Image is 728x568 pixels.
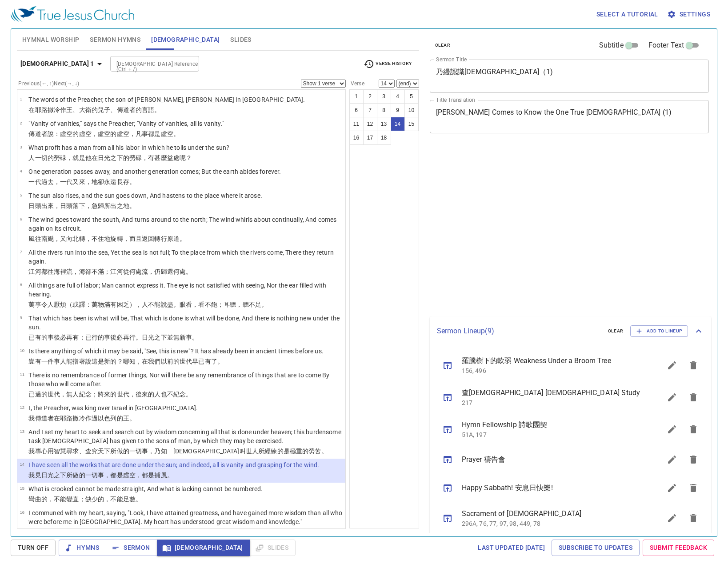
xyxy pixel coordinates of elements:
wh2319: 事。 [186,334,198,341]
wh7307: 。 [167,472,173,479]
span: [DEMOGRAPHIC_DATA] [151,34,220,45]
span: 查[DEMOGRAPHIC_DATA] [DEMOGRAPHIC_DATA] Study [462,388,640,398]
span: Sermon [113,542,150,553]
span: 羅騰樹下的軟弱 Weakness Under a Broom Tree [462,356,640,366]
p: 風 [28,234,343,243]
wh5158: 從 [123,268,192,275]
wh3220: 裡流 [60,268,192,275]
wh1980: ，而且返回 [123,235,186,242]
button: clear [430,40,456,51]
wh7223: ，無人紀念 [60,391,192,398]
div: Sermon Lineup(9)clearAdd to Lineup [430,316,712,346]
wh559: ：虛空 [54,130,180,137]
wh1875: 、查究 [79,448,328,455]
button: Sermon [106,540,157,556]
wh7725: 何處。 [173,268,192,275]
wh4639: ，都是虛空 [104,472,173,479]
wh1980: 何處 [129,268,192,275]
wh6953: 的言語 [136,106,161,113]
p: 217 [462,398,640,407]
button: Turn Off [11,540,56,556]
span: 3 [20,144,22,149]
wh559: 這是新的 [92,358,224,365]
wh3201: 說 [161,301,268,308]
p: 296A, 76, 77, 97, 98, 449, 78 [462,519,640,528]
wh376: 不能 [148,301,268,308]
wh7200: 日光 [41,472,173,479]
button: 6 [349,103,364,117]
wh6953: 在耶路撒冷 [54,415,136,422]
button: 8 [377,103,391,117]
p: All the rivers run into the sea, Yet the sea is not full; To the place from which the rivers come... [28,248,343,266]
label: Previous (←, ↑) Next (→, ↓) [18,81,79,86]
wh1980: ，一代 [54,178,136,185]
wh8121: 之下並無新 [154,334,198,341]
span: 11 [20,372,24,377]
iframe: from-child [426,143,654,313]
b: [DEMOGRAPHIC_DATA] 1 [20,58,94,69]
button: [DEMOGRAPHIC_DATA] [157,540,250,556]
p: There is no remembrance of former things, Nor will there be any remembrance of things that are to... [28,371,343,388]
wh1697: 人能指著說 [60,358,224,365]
button: [DEMOGRAPHIC_DATA] 1 [17,56,108,72]
wh8626: ；缺少的 [79,496,142,503]
p: 已過的世代 [28,390,343,399]
span: Hymn Fellowship 詩歌團契 [462,420,640,430]
span: 9 [20,315,22,320]
span: Submit Feedback [650,542,707,553]
wh1864: 颳 [48,235,186,242]
wh3220: 卻不滿 [85,268,192,275]
wh6213: ，乃知 [DEMOGRAPHIC_DATA] [148,448,327,455]
span: Slides [230,34,251,45]
p: The words of the Preacher, the son of [PERSON_NAME], [PERSON_NAME] in [GEOGRAPHIC_DATA]. [28,95,305,104]
wh3504: 呢？ [180,154,192,161]
button: 10 [404,103,419,117]
wh1892: ，虛空 [92,130,180,137]
wh1980: ，海 [72,268,192,275]
wh5791: ，不能 [48,496,142,503]
span: Sacrament of [DEMOGRAPHIC_DATA] [462,508,640,519]
wh5975: 。 [129,178,136,185]
wh6213: 。日光 [136,334,199,341]
input: Type Bible Reference [113,59,182,69]
wh4725: 。 [129,202,136,209]
span: Add to Lineup [636,327,682,335]
wh2319: ？哪知，在我們以前 [117,358,224,365]
wh8121: 落下 [72,202,136,209]
a: Submit Feedback [643,540,714,556]
p: 日頭 [28,201,262,210]
p: 江河 [28,267,343,276]
wh5999: ，就是他在日光 [66,154,192,161]
wh314: 世代，後來的 [117,391,192,398]
p: 我專 [28,447,343,456]
p: 彎曲的 [28,495,263,504]
span: Hymnal Worship [22,34,80,45]
wh3426: 一件事 [41,358,224,365]
p: Is there anything of which it may be said, "See, this is new"? It has already been in ancient tim... [28,347,324,356]
wh7725: 轉行原道 [154,235,186,242]
p: 已有的事後必再有；已行的事 [28,333,343,342]
button: Verse History [358,57,417,71]
span: 15 [20,486,24,491]
wh5439: 。 [180,235,186,242]
wh3478: 的王 [117,415,136,422]
wh2224: 之地 [117,202,136,209]
wh5769: 早已有了 [192,358,224,365]
wh8064: 所做的一切事 [110,448,327,455]
span: clear [435,41,451,49]
wh1892: ，都是捕 [136,472,173,479]
wh5414: 心 [41,448,328,455]
wh314: 人也不紀念 [154,391,192,398]
wh5769: 長存 [117,178,136,185]
span: Select a tutorial [596,9,658,20]
wh2224: ，日頭 [54,202,136,209]
p: 我心裡 [28,528,343,536]
wh6213: 的一切事 [79,472,173,479]
wh1697: 令人厭煩（或譯：萬物滿有困乏 [41,301,268,308]
p: And I set my heart to seek and search out by wisdom concerning all that is done under heaven; thi... [28,428,343,445]
wh6045: 。 [321,448,328,455]
wh3201: 足數 [123,496,142,503]
button: 15 [404,117,419,131]
wh5158: 都往海 [41,268,192,275]
wh1697: 。 [154,106,160,113]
